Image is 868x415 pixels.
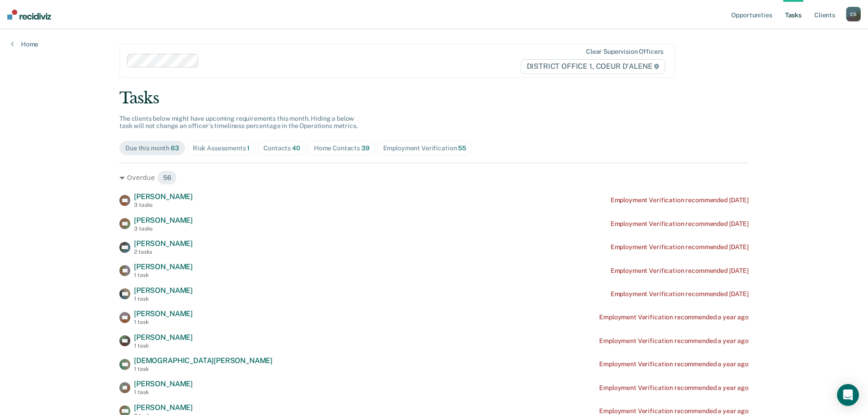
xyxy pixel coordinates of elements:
span: [PERSON_NAME] [134,262,193,271]
div: Risk Assessments [193,144,250,152]
span: [PERSON_NAME] [134,333,193,342]
div: Employment Verification recommended [DATE] [611,196,749,204]
div: 1 task [134,272,193,278]
div: 1 task [134,296,193,302]
div: Home Contacts [314,144,370,152]
div: Employment Verification recommended a year ago [599,337,749,345]
div: Tasks [119,89,749,108]
div: Employment Verification recommended [DATE] [611,220,749,228]
div: Employment Verification [383,144,466,152]
a: Home [11,40,38,48]
span: [PERSON_NAME] [134,309,193,318]
div: 1 task [134,366,272,372]
div: Clear supervision officers [586,48,663,56]
span: [PERSON_NAME] [134,216,193,225]
div: 2 tasks [134,249,193,255]
div: Overdue 56 [119,170,749,185]
img: Recidiviz [7,10,51,20]
div: Employment Verification recommended a year ago [599,384,749,392]
span: [PERSON_NAME] [134,192,193,201]
div: Open Intercom Messenger [837,384,859,406]
span: [PERSON_NAME] [134,403,193,412]
span: 1 [247,144,250,152]
div: Employment Verification recommended a year ago [599,407,749,415]
span: [DEMOGRAPHIC_DATA][PERSON_NAME] [134,356,272,365]
div: Employment Verification recommended a year ago [599,360,749,368]
span: DISTRICT OFFICE 1, COEUR D'ALENE [521,59,666,74]
span: [PERSON_NAME] [134,286,193,295]
button: CS [846,7,861,21]
span: [PERSON_NAME] [134,379,193,388]
span: 40 [292,144,300,152]
div: Employment Verification recommended a year ago [599,313,749,321]
div: 3 tasks [134,225,193,232]
div: Employment Verification recommended [DATE] [611,243,749,251]
span: 55 [458,144,466,152]
span: [PERSON_NAME] [134,239,193,248]
div: 1 task [134,389,193,395]
div: 1 task [134,343,193,349]
span: 56 [157,170,177,185]
div: Due this month [125,144,179,152]
div: 1 task [134,319,193,325]
div: 3 tasks [134,202,193,208]
div: C S [846,7,861,21]
span: 39 [361,144,370,152]
div: Employment Verification recommended [DATE] [611,267,749,275]
div: Contacts [263,144,300,152]
span: 63 [171,144,179,152]
div: Employment Verification recommended [DATE] [611,290,749,298]
span: The clients below might have upcoming requirements this month. Hiding a below task will not chang... [119,115,358,130]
